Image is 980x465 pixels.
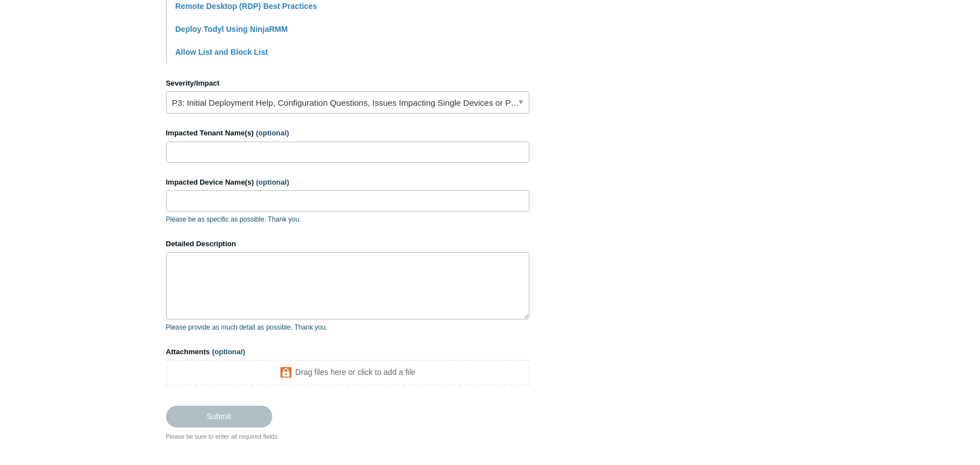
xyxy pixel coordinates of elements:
[256,178,289,186] span: (optional)
[176,25,288,34] a: Deploy Todyl Using NinjaRMM
[176,2,318,11] a: Remote Desktop (RDP) Best Practices
[166,177,529,188] label: Impacted Device Name(s)
[166,238,529,250] label: Detailed Description
[166,214,529,224] p: Please be as specific as possible. Thank you.
[166,346,529,358] label: Attachments
[212,347,245,356] span: (optional)
[166,322,529,332] p: Please provide as much detail as possible. Thank you.
[166,78,529,89] label: Severity/Impact
[166,91,529,114] a: P3: Initial Deployment Help, Configuration Questions, Issues Impacting Single Devices or Past Out...
[176,48,268,57] a: Allow List and Block List
[166,432,529,441] div: Please be sure to enter all required fields.
[166,128,529,139] label: Impacted Tenant Name(s)
[256,129,289,137] span: (optional)
[166,406,272,427] input: Submit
